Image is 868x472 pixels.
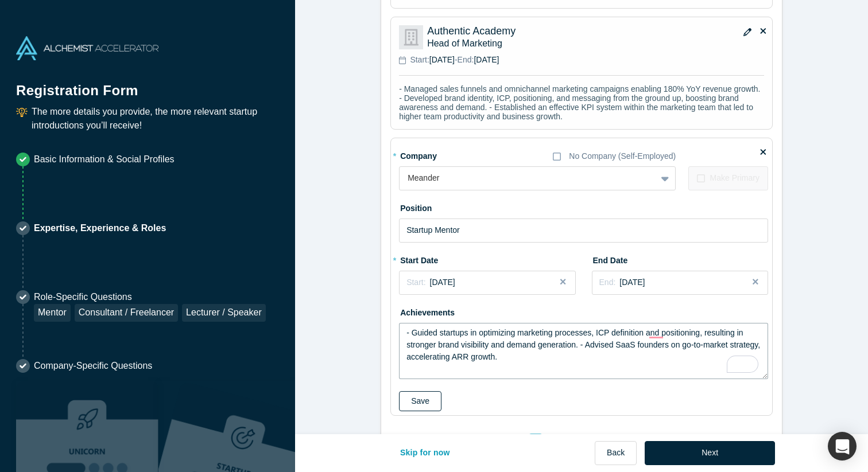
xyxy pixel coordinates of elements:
p: Authentic Academy [427,25,680,37]
span: End: [599,278,616,287]
p: Company-Specific Questions [34,359,152,373]
span: [DATE] [474,55,499,64]
label: End Date [592,251,656,267]
p: Head of Marketing [427,37,764,49]
p: The more details you provide, the more relevant startup introductions you’ll receive! [32,105,279,132]
span: Start: [406,278,425,287]
button: Skip for now [388,441,462,465]
p: Role-Specific Questions [34,290,266,304]
label: Position [399,198,463,214]
p: Expertise, Experience & Roles [34,221,166,235]
button: Back [595,441,637,465]
label: Achievements [399,303,463,319]
img: Authentic Academy logo [399,25,423,49]
span: Start: [410,55,429,64]
button: Close [559,271,576,295]
div: Lecturer / Speaker [182,304,266,322]
span: [DATE] [429,55,455,64]
button: Close [751,271,768,295]
button: End:[DATE] [592,271,768,295]
button: Add Another Experience [528,433,635,448]
p: - [410,54,499,66]
div: No Company (Self-Employed) [569,150,676,162]
p: - Managed sales funnels and omnichannel marketing campaigns enabling 180% YoY revenue growth. - D... [399,84,764,121]
div: Make Primary [710,172,759,184]
div: Mentor [34,304,71,322]
textarea: To enrich screen reader interactions, please activate Accessibility in Grammarly extension settings [399,323,768,379]
img: Alchemist Accelerator Logo [16,36,158,60]
div: Consultant / Freelancer [75,304,178,322]
label: Company [399,146,463,162]
button: Start:[DATE] [399,271,575,295]
span: [DATE] [619,278,645,287]
span: [DATE] [430,278,455,287]
button: Save [399,391,441,411]
label: Start Date [399,251,463,267]
span: End: [458,55,474,64]
input: Sales Manager [399,219,768,243]
p: Basic Information & Social Profiles [34,153,175,166]
h1: Registration Form [16,68,279,101]
button: Next [645,441,775,465]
